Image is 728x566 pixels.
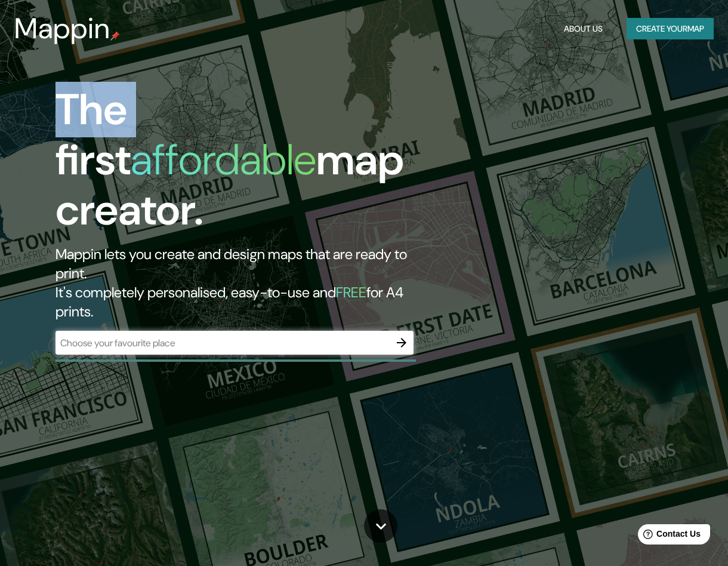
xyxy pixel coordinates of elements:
h1: affordable [131,132,316,187]
h5: FREE [336,283,366,302]
iframe: Help widget launcher [622,519,715,553]
button: About Us [559,18,607,40]
button: Create yourmap [627,18,714,40]
h2: Mappin lets you create and design maps that are ready to print. It's completely personalised, eas... [55,245,419,321]
input: Choose your favourite place [55,336,390,350]
h1: The first map creator. [55,85,419,245]
h3: Mappin [14,12,110,45]
img: mappin-pin [110,31,120,41]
